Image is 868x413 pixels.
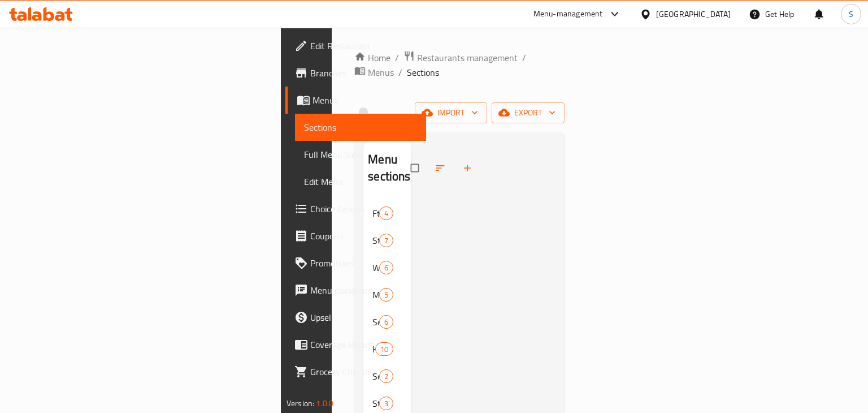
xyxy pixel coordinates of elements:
[372,206,379,220] span: Ftar Saver
[313,93,417,107] span: Menus
[372,397,379,410] span: Steaks
[363,254,411,281] div: Wings6
[310,338,417,351] span: Coverage Report
[285,195,426,222] a: Choice Groups
[424,106,478,120] span: import
[375,342,393,356] div: items
[316,396,333,411] span: 1.0.0
[285,277,426,304] a: Menu disclaimer
[304,121,417,134] span: Sections
[285,59,426,87] a: Branches
[404,157,428,179] span: Select all sections
[415,102,487,123] button: import
[310,202,417,216] span: Choice Groups
[354,50,565,80] nav: breadcrumb
[501,106,555,120] span: export
[380,398,393,409] span: 3
[310,229,417,243] span: Coupons
[492,102,565,123] button: export
[417,51,518,64] span: Restaurants management
[379,206,393,220] div: items
[310,283,417,297] span: Menu disclaimer
[372,261,379,274] span: Wings
[285,87,426,114] a: Menus
[363,227,411,254] div: Starter7
[380,317,393,328] span: 6
[379,261,393,274] div: items
[379,369,393,383] div: items
[522,51,526,64] li: /
[379,397,393,410] div: items
[285,32,426,59] a: Edit Restaurant
[363,200,411,227] div: Ftar Saver4
[285,249,426,277] a: Promotions
[372,369,379,383] span: Southern Fried Chicken
[380,235,393,246] span: 7
[533,7,603,21] div: Menu-management
[295,114,426,141] a: Sections
[372,315,379,329] span: Soups & Salads
[379,288,393,302] div: items
[310,311,417,324] span: Upsell
[295,168,426,195] a: Edit Menu
[363,363,411,390] div: Southern Fried Chicken2
[363,335,411,363] div: House Favorites10
[372,342,375,356] span: House Favorites
[379,234,393,247] div: items
[380,290,393,300] span: 5
[376,344,393,355] span: 10
[285,304,426,331] a: Upsell
[372,288,379,302] span: Mac 'N Cheese
[310,365,417,378] span: Grocery Checklist
[304,175,417,188] span: Edit Menu
[428,156,455,180] span: Sort sections
[656,8,731,20] div: [GEOGRAPHIC_DATA]
[310,66,417,80] span: Branches
[285,222,426,249] a: Coupons
[295,141,426,168] a: Full Menu View
[380,371,393,382] span: 2
[403,50,518,65] a: Restaurants management
[372,234,379,247] span: Starter
[304,148,417,161] span: Full Menu View
[380,263,393,273] span: 6
[285,358,426,385] a: Grocery Checklist
[455,156,482,180] button: Add section
[379,315,393,329] div: items
[285,331,426,358] a: Coverage Report
[310,39,417,53] span: Edit Restaurant
[363,308,411,335] div: Soups & Salads6
[363,281,411,308] div: Mac 'N Cheese5
[287,396,314,411] span: Version:
[380,208,393,219] span: 4
[849,8,853,20] span: S
[310,256,417,270] span: Promotions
